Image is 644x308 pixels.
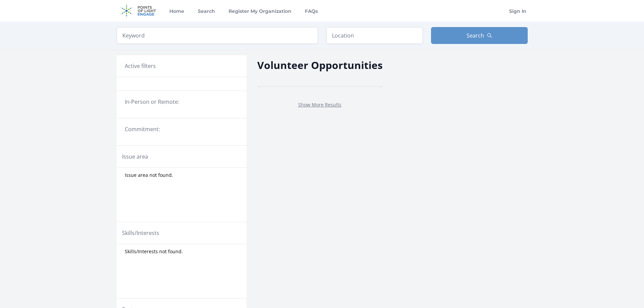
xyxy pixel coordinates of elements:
input: Keyword [117,27,318,44]
span: Search [467,31,484,40]
legend: Issue area [122,152,148,161]
span: Issue area not found. [125,172,173,179]
legend: Commitment: [125,125,238,133]
h2: Volunteer Opportunities [257,57,383,73]
h3: Active filters [125,62,156,70]
input: Location [326,27,423,44]
legend: In-Person or Remote: [125,98,238,106]
a: Show More Results [298,101,341,108]
button: Search [431,27,528,44]
legend: Skills/Interests [122,229,159,237]
span: Skills/Interests not found. [125,248,183,255]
